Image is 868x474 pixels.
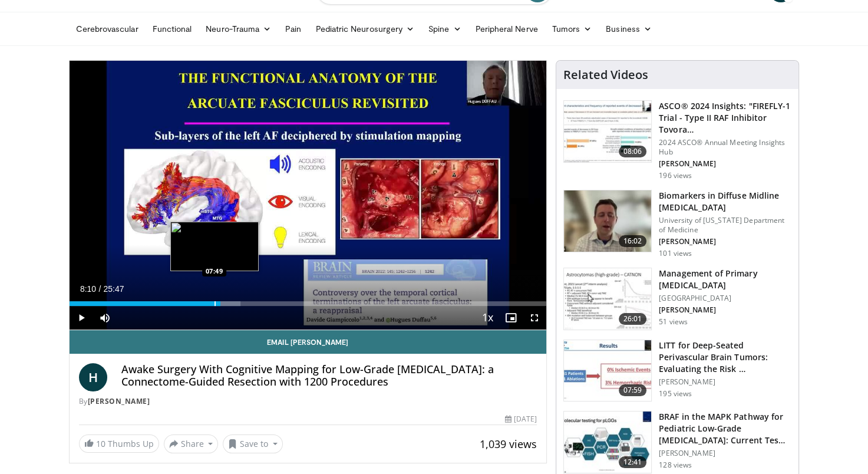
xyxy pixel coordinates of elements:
[93,306,117,330] button: Mute
[659,377,791,387] p: [PERSON_NAME]
[476,306,499,330] button: Playback Rate
[659,237,791,246] p: [PERSON_NAME]
[563,411,791,473] a: 12:41 BRAF in the MAPK Pathway for Pediatric Low-Grade [MEDICAL_DATA]: Current Tes… [PERSON_NAME]...
[619,313,647,325] span: 26:01
[80,284,96,294] span: 8:10
[563,340,791,402] a: 07:59 LITT for Deep-Seated Perivascular Brain Tumors: Evaluating the Risk … [PERSON_NAME] 195 views
[499,306,523,330] button: Enable picture-in-picture mode
[659,389,692,399] p: 195 views
[659,171,692,180] p: 196 views
[659,100,791,136] h3: ASCO® 2024 Insights: "FIREFLY-1 Trial - Type II RAF Inhibitor Tovora…
[308,17,421,41] a: Pediatric Neurosurgery
[659,138,791,157] p: 2024 ASCO® Annual Meeting Insights Hub
[564,412,651,473] img: d929724b-a346-475e-b0b9-a64c2564ebcb.150x105_q85_crop-smart_upscale.jpg
[99,284,101,294] span: /
[223,434,283,453] button: Save to
[79,363,107,391] a: H
[563,268,791,330] a: 26:01 Management of Primary [MEDICAL_DATA] [GEOGRAPHIC_DATA] [PERSON_NAME] 51 views
[659,249,692,258] p: 101 views
[480,437,537,451] span: 1,039 views
[659,159,791,169] p: [PERSON_NAME]
[564,340,651,401] img: 781ad315-2779-4651-82e7-5314ae906099.150x105_q85_crop-smart_upscale.jpg
[619,456,647,468] span: 12:41
[79,396,537,407] div: By
[659,317,688,327] p: 51 views
[563,190,791,258] a: 16:02 Biomarkers in Diffuse Midline [MEDICAL_DATA] University of [US_STATE] Department of Medicin...
[505,414,537,424] div: [DATE]
[170,222,259,271] img: image.jpeg
[659,460,692,470] p: 128 views
[659,340,791,375] h3: LITT for Deep-Seated Perivascular Brain Tumors: Evaluating the Risk …
[659,216,791,235] p: University of [US_STATE] Department of Medicine
[619,384,647,396] span: 07:59
[564,101,651,162] img: 5fcea0e5-1440-41a9-a82f-317d8e611f05.150x105_q85_crop-smart_upscale.jpg
[278,17,308,41] a: Pain
[659,449,791,458] p: [PERSON_NAME]
[545,17,599,41] a: Tumors
[563,68,648,82] h4: Related Videos
[70,61,547,330] video-js: Video Player
[164,434,219,453] button: Share
[599,17,659,41] a: Business
[70,306,93,330] button: Play
[659,411,791,446] h3: BRAF in the MAPK Pathway for Pediatric Low-Grade [MEDICAL_DATA]: Current Tes…
[468,17,545,41] a: Peripheral Nerve
[79,434,159,453] a: 10 Thumbs Up
[659,190,791,213] h3: Biomarkers in Diffuse Midline [MEDICAL_DATA]
[88,396,150,406] a: [PERSON_NAME]
[619,235,647,247] span: 16:02
[199,17,278,41] a: Neuro-Trauma
[619,146,647,157] span: 08:06
[146,17,199,41] a: Functional
[523,306,546,330] button: Fullscreen
[564,268,651,330] img: a8216e79-e442-4128-ab9d-94195feb5de2.150x105_q85_crop-smart_upscale.jpg
[421,17,468,41] a: Spine
[96,438,105,449] span: 10
[69,17,146,41] a: Cerebrovascular
[659,294,791,303] p: [GEOGRAPHIC_DATA]
[659,305,791,315] p: [PERSON_NAME]
[121,363,537,389] h4: Awake Surgery With Cognitive Mapping for Low-Grade [MEDICAL_DATA]: a Connectome-Guided Resection ...
[70,301,547,306] div: Progress Bar
[70,330,547,354] a: Email [PERSON_NAME]
[564,190,651,252] img: 178f0e3f-d814-4a2c-8614-f388e493c75c.150x105_q85_crop-smart_upscale.jpg
[103,284,124,294] span: 25:47
[563,100,791,180] a: 08:06 ASCO® 2024 Insights: "FIREFLY-1 Trial - Type II RAF Inhibitor Tovora… 2024 ASCO® Annual Mee...
[659,268,791,291] h3: Management of Primary [MEDICAL_DATA]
